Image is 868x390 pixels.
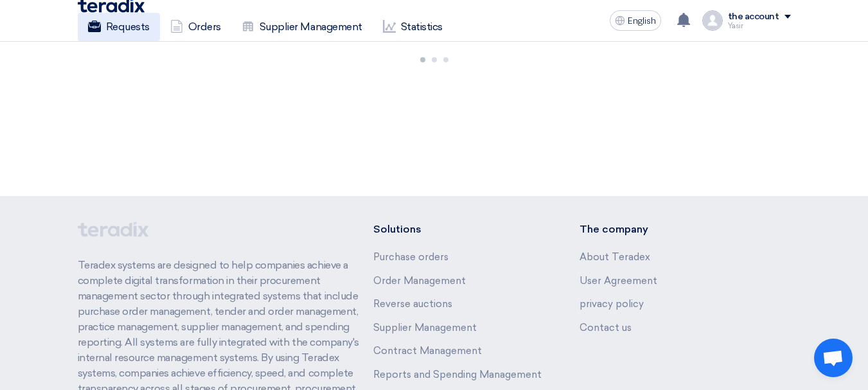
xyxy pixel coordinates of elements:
a: Reports and Spending Management [373,369,542,380]
font: Orders [188,21,221,33]
a: Orders [160,13,231,41]
font: Solutions [373,223,421,235]
a: Order Management [373,275,466,287]
font: the account [728,11,779,22]
a: Statistics [373,13,453,41]
a: About Teradex [580,251,650,263]
font: The company [580,223,648,235]
font: English [628,15,656,26]
a: Contract Management [373,345,482,357]
a: User Agreement [580,275,657,287]
a: Requests [78,13,160,41]
img: profile_test.png [702,10,723,31]
a: Reverse auctions [373,298,452,310]
a: privacy policy [580,298,644,310]
div: Open chat [814,339,853,377]
a: Supplier Management [231,13,373,41]
a: Contact us [580,322,632,333]
font: Requests [106,21,150,33]
a: Purchase orders [373,251,448,263]
a: Supplier Management [373,322,477,333]
font: Statistics [401,21,443,33]
font: Supplier Management [260,21,362,33]
font: Yasir [728,22,743,30]
button: English [610,10,661,31]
